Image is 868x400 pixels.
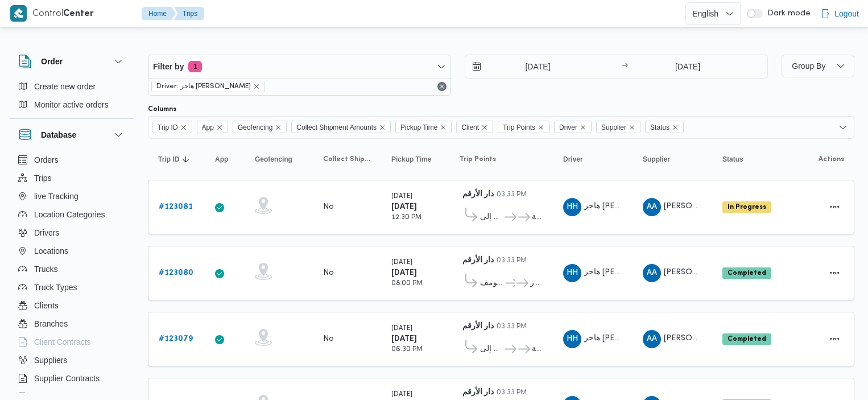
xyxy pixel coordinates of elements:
small: [DATE] [391,193,412,200]
span: AA [647,198,657,216]
button: Remove [435,80,449,93]
b: # 123079 [159,335,193,343]
span: Completed [722,333,771,345]
span: Status [645,121,684,133]
span: Driver [559,121,577,134]
span: [PERSON_NAME] [664,335,729,342]
small: 03:33 PM [497,390,527,396]
span: Create new order [34,80,96,93]
div: Hajr Hsham Khidhuir [563,264,581,282]
button: Trips [14,169,130,187]
span: Trip Points [498,121,549,133]
small: 03:33 PM [497,192,527,198]
button: Home [142,7,176,20]
b: [DATE] [391,269,417,277]
span: Trucks [34,262,57,276]
span: Logout [834,7,859,20]
div: Hajr Hsham Khidhuir [563,330,581,348]
span: Collect Shipment Amounts [296,121,377,134]
a: #123079 [159,332,193,346]
b: [DATE] [391,335,417,343]
button: Location Categories [14,205,130,224]
small: [DATE] [391,325,412,332]
span: Geofencing [233,121,287,133]
div: Abad Alsalam Muhammad Ahmad Ibarahaiam Abo Shshshshshshshsh [643,264,661,282]
span: مكتب إلى [480,343,503,356]
span: Trips [34,171,52,185]
div: No [323,334,334,344]
span: هاجر [PERSON_NAME] [584,203,667,210]
small: 03:33 PM [497,324,527,330]
b: Center [63,10,94,18]
span: Monitor active orders [34,98,109,112]
span: Drivers [34,226,59,240]
button: Branches [14,315,130,333]
button: Actions [825,330,844,348]
div: Abad Alsalam Muhammad Ahmad Ibarahaiam Abo Shshshshshshshsh [643,330,661,348]
button: Supplier [638,150,706,168]
span: Supplier Contracts [34,372,100,385]
h3: Database [41,128,76,142]
span: [PERSON_NAME] [664,269,729,276]
span: Trip Points [503,121,535,134]
div: Hajr Hsham Khidhuir [563,198,581,216]
button: Remove Collect Shipment Amounts from selection in this group [379,124,386,131]
button: Driver [559,150,627,168]
span: HH [567,198,578,216]
span: Geofencing [255,155,292,164]
span: Actions [819,155,844,164]
span: App [215,155,228,164]
button: Clients [14,296,130,315]
b: Completed [728,270,766,277]
span: Pickup Time [400,121,437,134]
b: # 123080 [159,269,193,277]
button: Database [18,128,125,142]
button: Remove Supplier from selection in this group [629,124,635,131]
button: Orders [14,151,130,169]
span: Supplier [601,121,626,134]
b: [DATE] [391,203,417,211]
span: Filter by [153,60,184,73]
span: ميدان تريومف [480,277,504,290]
button: live Tracking [14,187,130,205]
span: AA [647,264,657,282]
span: Status [722,155,743,164]
span: Client [461,121,479,134]
span: Group By [792,61,825,71]
div: Order [9,77,134,118]
div: No [323,202,334,212]
button: Drivers [14,224,130,242]
span: Suppliers [34,353,67,367]
button: Remove App from selection in this group [216,124,223,131]
button: Client Contracts [14,333,130,351]
div: No [323,268,334,278]
span: Driver [554,121,592,133]
button: Remove Trip ID from selection in this group [180,124,187,131]
iframe: chat widget [11,354,48,389]
a: #123080 [159,266,193,280]
svg: Sorted in descending order [181,155,191,164]
span: Trip ID [158,121,178,134]
span: Truck Types [34,281,77,294]
span: [PERSON_NAME] [664,203,729,210]
button: Remove Geofencing from selection in this group [275,124,282,131]
span: سيتي ستارز [530,277,543,290]
span: Pickup Time [395,121,452,133]
span: Trip ID; Sorted in descending order [158,155,179,164]
b: In Progress [728,204,766,211]
span: مكتب إلى [480,211,503,224]
small: 06:30 PM [391,347,423,353]
span: Collect Shipment Amounts [323,155,371,164]
button: Remove Trip Points from selection in this group [538,124,544,131]
img: X8yXhbKr1z7QwAAAABJRU5ErkJggg== [10,5,27,22]
label: Columns [148,105,176,114]
a: #123081 [159,200,193,214]
button: Actions [825,264,844,282]
span: هاجر [PERSON_NAME] [584,269,667,276]
input: Press the down key to open a popover containing a calendar. [631,55,745,78]
span: Supplier [596,121,640,133]
button: Monitor active orders [14,96,130,114]
span: Branches [34,317,68,331]
div: → [621,63,628,71]
span: Driver [563,155,583,164]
